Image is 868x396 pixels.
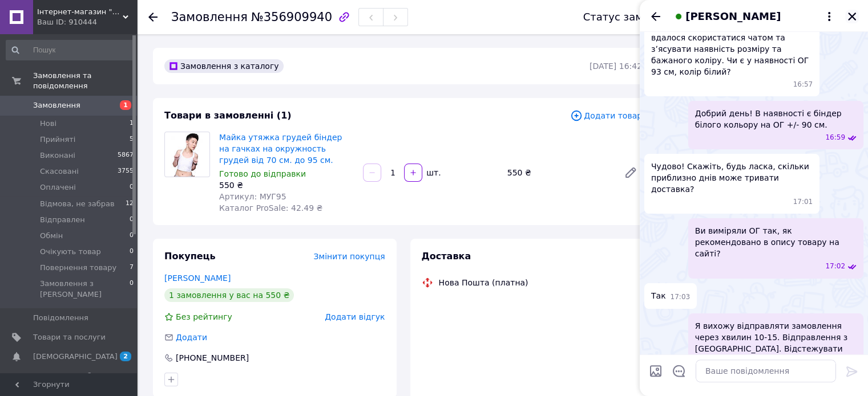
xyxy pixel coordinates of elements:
div: 550 ₴ [503,165,615,181]
input: Пошук [6,40,135,60]
span: 7 [130,263,134,273]
div: шт. [423,167,442,178]
span: Так [651,290,666,302]
span: Готово до відправки [219,169,306,178]
span: Артикул: МУГ95 [219,192,286,201]
span: Інтернет-магазин "906090" [37,7,123,17]
span: 0 [130,231,134,241]
span: 5 [130,134,134,145]
button: [PERSON_NAME] [672,9,836,24]
span: Виконані [40,150,75,161]
span: Замовлення [33,100,80,111]
div: 550 ₴ [219,179,354,191]
span: Відправлен [40,215,85,225]
span: Скасовані [40,166,79,177]
span: Повідомлення [33,313,88,323]
span: 0 [130,215,134,225]
a: Редагувати [619,161,642,184]
span: 17:02 12.08.2025 [825,262,845,271]
span: 0 [130,247,134,257]
span: Прийняті [40,134,75,145]
span: Доброго дня! Перед оформленням замовлення з невідомої причини не вдалося скористатися чатом та зʼ... [651,9,813,77]
div: Повернутися назад [148,11,158,23]
span: Замовлення з [PERSON_NAME] [40,279,130,299]
div: Статус замовлення [583,11,688,23]
span: 5867 [118,150,134,161]
span: Очікують товар [40,247,101,257]
span: Замовлення [171,10,248,24]
span: №356909940 [251,10,332,24]
span: 0 [130,182,134,193]
div: [PHONE_NUMBER] [175,352,250,364]
span: Нові [40,119,56,129]
a: Майка утяжка грудей біндер на гачках на окружность грудей від 70 см. до 95 см. [219,133,342,165]
span: 1 [130,119,134,129]
div: Замовлення з каталогу [164,59,284,73]
span: 1 [120,100,131,110]
span: 3755 [118,166,134,177]
span: Товари в замовленні (1) [164,110,292,121]
button: Закрити [845,10,859,23]
span: Додати [176,333,207,342]
span: 16:57 12.08.2025 [793,80,813,89]
span: Оплачені [40,182,76,193]
span: 16:59 12.08.2025 [825,133,845,142]
span: Добрий день! В наявності є біндер білого кольору на ОГ +/- 90 см. [695,108,857,130]
span: Каталог ProSale: 42.49 ₴ [219,203,322,213]
a: [PERSON_NAME] [164,273,231,283]
span: 17:01 12.08.2025 [793,197,813,207]
span: Ви виміряли ОГ так, як рекомендовано в опису товару на сайті? [695,225,857,259]
span: Повернення товару [40,263,116,273]
span: Без рейтингу [176,312,232,321]
div: 1 замовлення у вас на 550 ₴ [164,288,294,302]
span: Показники роботи компанії [33,371,106,391]
div: Нова Пошта (платна) [436,277,531,288]
span: 17:03 12.08.2025 [671,292,691,302]
span: Товари та послуги [33,332,106,342]
span: 0 [130,279,134,299]
span: 12 [126,199,134,209]
span: Додати товар [570,109,642,122]
button: Відкрити шаблони відповідей [672,364,687,378]
span: Змінити покупця [314,252,385,261]
span: Відмова, не забрав [40,199,115,209]
span: Замовлення та повідомлення [33,71,137,91]
span: Доставка [422,251,471,262]
span: Я вихожу відправляти замовлення через хвилин 10-15. Відправлення з [GEOGRAPHIC_DATA]. Відстежуват... [695,320,857,377]
button: Назад [649,10,663,23]
div: Ваш ID: 910444 [37,17,137,27]
span: Чудово! Скажіть, будь ласка, скільки приблизно днів може тривати доставка? [651,161,813,195]
span: [DEMOGRAPHIC_DATA] [33,352,118,362]
span: [PERSON_NAME] [685,9,781,24]
span: Покупець [164,251,216,262]
img: Майка утяжка грудей біндер на гачках на окружность грудей від 70 см. до 95 см. [171,132,204,177]
time: [DATE] 16:42 [590,62,642,71]
span: Додати відгук [325,312,385,321]
span: Обмін [40,231,63,241]
span: 2 [120,352,131,361]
